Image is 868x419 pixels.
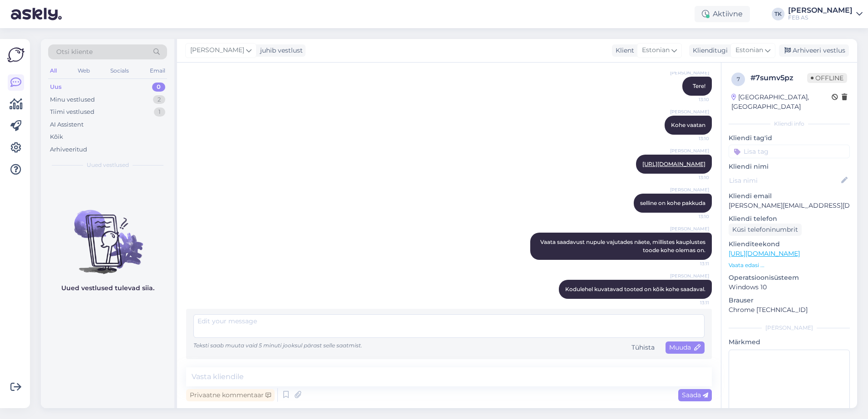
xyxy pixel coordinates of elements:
span: selline on kohe pakkuda [640,200,705,206]
span: [PERSON_NAME] [670,147,709,154]
div: FEB AS [788,14,853,21]
span: [PERSON_NAME] [670,273,709,279]
span: Otsi kliente [56,47,93,57]
p: Kliendi telefon [729,214,850,224]
div: [PERSON_NAME] [788,7,853,14]
span: 13:11 [675,299,709,306]
div: Tühista [628,341,658,354]
span: 13:11 [675,260,709,267]
span: 13:10 [675,213,709,220]
p: Vaata edasi ... [729,261,850,269]
p: Kliendi email [729,191,850,201]
span: [PERSON_NAME] [190,45,244,55]
img: Askly Logo [7,46,25,63]
span: Kodulehel kuvatavad tooted on kõik kohe saadaval. [565,286,705,292]
span: 13:10 [675,135,709,142]
span: [PERSON_NAME] [670,225,709,232]
input: Lisa tag [729,145,850,158]
div: All [48,65,59,77]
p: Windows 10 [729,283,850,292]
div: Tiimi vestlused [50,107,94,117]
span: Saada [682,391,708,399]
div: 1 [154,107,165,117]
div: Klient [612,46,634,55]
img: No chats [41,194,174,275]
div: 0 [152,83,165,92]
div: Arhiveeritud [50,145,87,154]
p: Kliendi nimi [729,162,850,171]
p: Chrome [TECHNICAL_ID] [729,305,850,315]
div: Küsi telefoninumbrit [729,224,802,236]
p: Brauser [729,296,850,305]
span: Estonian [642,45,670,55]
span: Muuda [669,343,701,351]
a: [PERSON_NAME]FEB AS [788,7,863,21]
div: Privaatne kommentaar [186,389,275,401]
span: Offline [807,73,847,83]
div: [GEOGRAPHIC_DATA], [GEOGRAPHIC_DATA] [731,93,832,112]
div: 2 [153,95,165,104]
div: Kõik [50,132,63,141]
span: Tere! [693,83,705,89]
p: Operatsioonisüsteem [729,273,850,283]
span: [PERSON_NAME] [670,69,709,76]
span: Uued vestlused [87,161,129,169]
div: juhib vestlust [256,46,303,55]
span: Teksti saab muuta vaid 5 minuti jooksul pärast selle saatmist. [193,342,362,349]
input: Lisa nimi [729,175,839,185]
span: 7 [737,76,740,83]
span: 13:10 [675,174,709,181]
div: # 7sumv5pz [750,73,807,83]
div: Uus [50,83,62,92]
a: [URL][DOMAIN_NAME] [729,249,800,258]
div: Arhiveeri vestlus [779,44,849,57]
div: AI Assistent [50,120,84,129]
div: Web [76,65,92,77]
a: [URL][DOMAIN_NAME] [642,161,705,167]
p: Uued vestlused tulevad siia. [61,283,154,293]
span: Kohe vaatan [671,122,705,128]
div: Socials [108,65,131,77]
div: Minu vestlused [50,95,95,104]
span: [PERSON_NAME] [670,108,709,115]
span: Vaata saadavust nupule vajutades näete, millistes kauplustes toode kohe olemas on. [540,239,707,253]
div: TK [772,8,784,20]
span: Estonian [735,45,763,55]
div: Email [148,65,167,77]
p: Märkmed [729,337,850,347]
span: [PERSON_NAME] [670,186,709,193]
p: Klienditeekond [729,239,850,249]
div: Klienditugi [689,46,728,55]
div: [PERSON_NAME] [729,324,850,332]
p: [PERSON_NAME][EMAIL_ADDRESS][DOMAIN_NAME] [729,201,850,210]
span: 13:10 [675,96,709,103]
div: Kliendi info [729,120,850,128]
p: Kliendi tag'id [729,133,850,143]
div: Aktiivne [695,6,750,22]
